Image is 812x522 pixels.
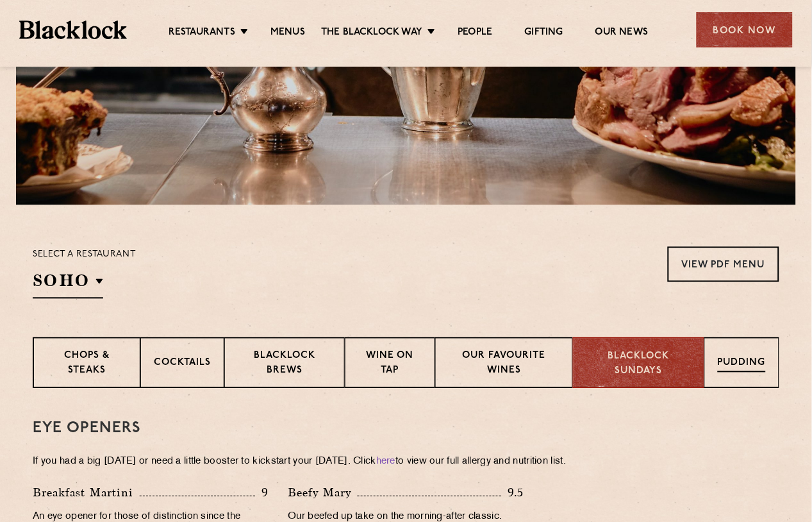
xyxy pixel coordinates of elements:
p: If you had a big [DATE] or need a little booster to kickstart your [DATE]. Click to view our full... [33,453,779,471]
div: Book Now [697,12,793,47]
p: Pudding [718,357,766,373]
a: here [376,457,395,467]
a: View PDF Menu [668,247,779,282]
p: Chops & Steaks [47,349,127,380]
p: Our favourite wines [449,349,560,380]
p: Breakfast Martini [33,484,140,502]
h3: Eye openers [33,421,779,437]
a: Our News [595,26,649,40]
p: Blacklock Brews [238,349,331,380]
p: Blacklock Sundays [586,350,691,379]
p: Select a restaurant [33,247,136,264]
h2: SOHO [33,270,103,299]
p: 9 [255,485,269,501]
a: Menus [270,26,305,40]
a: Gifting [525,26,563,40]
a: The Blacklock Way [321,26,422,40]
p: Beefy Mary [288,484,358,502]
a: Restaurants [169,26,235,40]
p: 9.5 [501,485,524,501]
a: People [458,26,492,40]
p: Wine on Tap [358,349,421,380]
p: Cocktails [154,357,211,373]
img: BL_Textured_Logo-footer-cropped.svg [19,21,127,38]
